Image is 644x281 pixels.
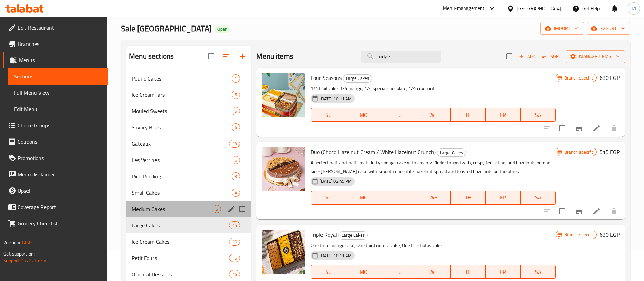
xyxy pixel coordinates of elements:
span: Menus [19,56,102,64]
span: Mouled Sweets [132,107,232,115]
div: Les Verrines6 [126,152,251,168]
span: Full Menu View [14,89,102,97]
span: WE [419,267,448,277]
span: Small Cakes [132,189,232,197]
div: Small Cakes4 [126,185,251,201]
img: Triple Royal [262,230,305,274]
span: Coupons [18,138,102,146]
div: Oriental Desserts [132,270,229,278]
div: Pound Cakes1 [126,70,251,87]
div: Ice Cream Cakes10 [126,233,251,250]
div: Petit Fours15 [126,250,251,266]
span: Select to update [555,121,569,136]
button: TH [451,108,486,122]
span: Gateaux [132,140,229,148]
button: TU [381,191,416,205]
span: SA [523,110,553,120]
button: SU [311,191,346,205]
div: items [229,238,240,246]
div: items [232,74,240,83]
button: Branch-specific-item [571,203,587,219]
span: TU [384,193,413,203]
button: FR [486,191,521,205]
a: Sections [8,68,108,85]
h2: Menu items [256,51,293,62]
div: Medium Cakes5edit [126,201,251,217]
span: FR [489,193,518,203]
button: edit [226,204,237,214]
span: 5 [213,206,221,212]
p: 1/4 fruit cake, 1/4 mango, 1/4 special chocolate, 1/4 croquant [311,84,555,93]
span: TH [454,110,483,120]
div: items [232,172,240,180]
div: Ice Cream Jars5 [126,87,251,103]
a: Branches [3,36,108,52]
span: Savory Bites [132,123,232,131]
button: MO [346,191,381,205]
a: Edit menu item [592,124,601,133]
button: TH [451,265,486,279]
div: Pound Cakes [132,74,232,83]
span: Add item [516,51,538,62]
span: Sort [542,53,561,60]
span: 5 [232,92,240,98]
span: Medium Cakes [132,205,213,213]
button: WE [416,191,451,205]
span: Edit Restaurant [18,23,102,32]
span: SA [523,267,553,277]
span: Ice Cream Cakes [132,238,229,246]
span: Select all sections [204,49,218,64]
a: Support.OpsPlatform [3,256,47,265]
img: Duo (Choco Hazelnut Cream / White Hazelnut Crunch) [262,147,305,191]
span: FR [489,267,518,277]
span: WE [419,110,448,120]
button: WE [416,108,451,122]
a: Full Menu View [8,85,108,101]
span: Petit Fours [132,254,229,262]
span: Sale [GEOGRAPHIC_DATA] [121,21,212,36]
span: Large Cakes [339,231,367,239]
div: items [232,156,240,164]
span: 5 [232,108,240,115]
span: Promotions [18,154,102,162]
button: TU [381,108,416,122]
button: SA [521,265,556,279]
input: search [361,51,441,63]
button: Add [516,51,538,62]
span: Branches [18,40,102,48]
span: Add [518,53,536,60]
span: Les Verrines [132,156,232,164]
button: TH [451,191,486,205]
span: Version: [3,238,20,247]
div: items [229,140,240,148]
a: Coupons [3,134,108,150]
a: Edit menu item [592,207,601,215]
a: Edit Menu [8,101,108,117]
span: SU [314,267,343,277]
span: Large Cakes [132,221,229,229]
div: items [232,123,240,131]
span: Menu disclaimer [18,170,102,178]
button: MO [346,265,381,279]
div: items [229,270,240,278]
span: Large Cakes [343,74,372,82]
span: SU [314,193,343,203]
span: MO [349,193,378,203]
span: 16 [229,271,240,278]
span: Select to update [555,204,569,218]
div: items [232,91,240,99]
div: [GEOGRAPHIC_DATA] [517,5,562,12]
span: WE [419,193,448,203]
a: Menus [3,52,108,68]
h6: 630 EGP [600,73,620,83]
span: Sort sections [218,48,235,65]
span: 10 [229,239,240,245]
span: 3 [232,173,240,180]
span: Grocery Checklist [18,219,102,227]
span: 15 [229,222,240,229]
div: items [229,254,240,262]
div: Large Cakes [437,148,466,157]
